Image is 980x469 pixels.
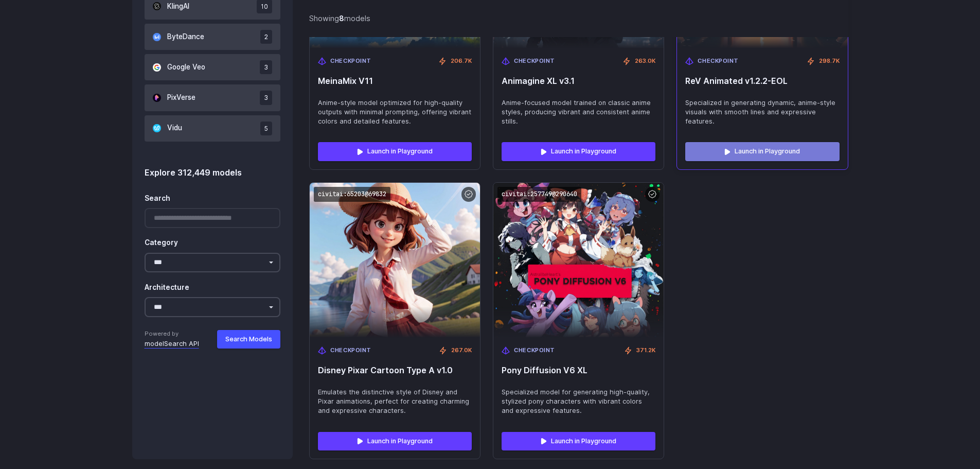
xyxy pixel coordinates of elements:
code: civitai:65203@69832 [314,187,390,202]
label: Category [145,237,178,249]
img: Pony Diffusion V6 XL [493,183,664,338]
img: Disney Pixar Cartoon Type A [310,183,480,338]
span: 2 [260,30,272,44]
span: Specialized model for generating high-quality, stylized pony characters with vibrant colors and e... [502,388,655,415]
span: Specialized in generating dynamic, anime-style visuals with smooth lines and expressive features. [685,98,839,126]
strong: 8 [339,14,344,23]
a: modelSearch API [145,339,199,349]
span: Disney Pixar Cartoon Type A v1.0 [318,366,472,375]
span: PixVerse [167,92,195,103]
span: Vidu [167,123,182,134]
a: Launch in Playground [318,142,472,161]
button: ByteDance 2 [145,24,281,50]
span: 3 [260,60,272,74]
span: Powered by [145,329,199,339]
span: 298.7K [819,57,840,66]
button: Search Models [217,330,280,349]
span: Emulates the distinctive style of Disney and Pixar animations, perfect for creating charming and ... [318,388,472,415]
span: Checkpoint [514,346,555,355]
a: Launch in Playground [502,432,655,450]
span: Checkpoint [514,57,555,66]
span: Checkpoint [698,57,739,66]
a: Launch in Playground [502,142,655,161]
code: civitai:257749@290640 [497,187,581,202]
span: 206.7K [451,57,472,66]
button: PixVerse 3 [145,84,281,111]
label: Search [145,193,170,204]
span: ByteDance [167,31,204,43]
span: Checkpoint [330,57,371,66]
span: Animagine XL v3.1 [502,76,655,86]
span: 263.0K [635,57,655,66]
select: Category [145,253,281,273]
span: ReV Animated v1.2.2-EOL [685,76,839,86]
span: Pony Diffusion V6 XL [502,366,655,375]
button: Vidu 5 [145,115,281,142]
span: 5 [260,121,272,135]
button: Google Veo 3 [145,54,281,80]
span: Anime-style model optimized for high-quality outputs with minimal prompting, offering vibrant col... [318,98,472,126]
span: KlingAI [167,1,189,12]
a: Launch in Playground [685,142,839,161]
span: Google Veo [167,62,205,73]
span: 267.0K [451,346,472,355]
span: 371.2K [636,346,655,355]
a: Launch in Playground [318,432,472,450]
span: MeinaMix V11 [318,76,472,86]
div: Showing models [309,12,370,24]
span: 3 [260,91,272,105]
select: Architecture [145,297,281,317]
span: Checkpoint [330,346,371,355]
span: Anime-focused model trained on classic anime styles, producing vibrant and consistent anime stills. [502,98,655,126]
label: Architecture [145,282,189,293]
div: Explore 312,449 models [145,166,281,180]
